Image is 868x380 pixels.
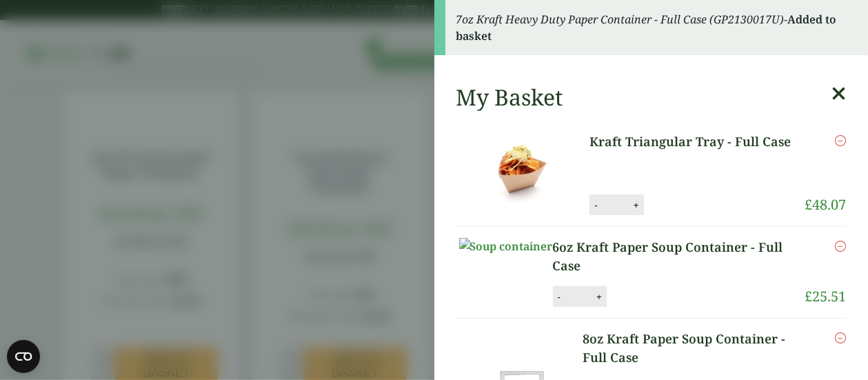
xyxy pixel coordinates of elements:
bdi: 25.51 [805,287,846,306]
a: Kraft Triangular Tray - Full Case [589,132,798,151]
img: Soup container [459,238,553,254]
a: Remove this item [835,330,846,346]
em: 7oz Kraft Heavy Duty Paper Container - Full Case (GP2130017U) [456,12,785,27]
h2: My Basket [456,84,563,110]
button: + [629,199,643,211]
span: £ [805,195,812,214]
button: Open CMP widget [7,340,40,373]
a: Remove this item [835,238,846,254]
a: 8oz Kraft Paper Soup Container - Full Case [583,330,805,367]
bdi: 48.07 [805,195,846,214]
a: Remove this item [835,132,846,149]
span: £ [805,287,812,306]
a: 6oz Kraft Paper Soup Container - Full Case [553,238,805,275]
button: + [592,291,606,303]
button: - [590,199,601,211]
button: - [554,291,565,303]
